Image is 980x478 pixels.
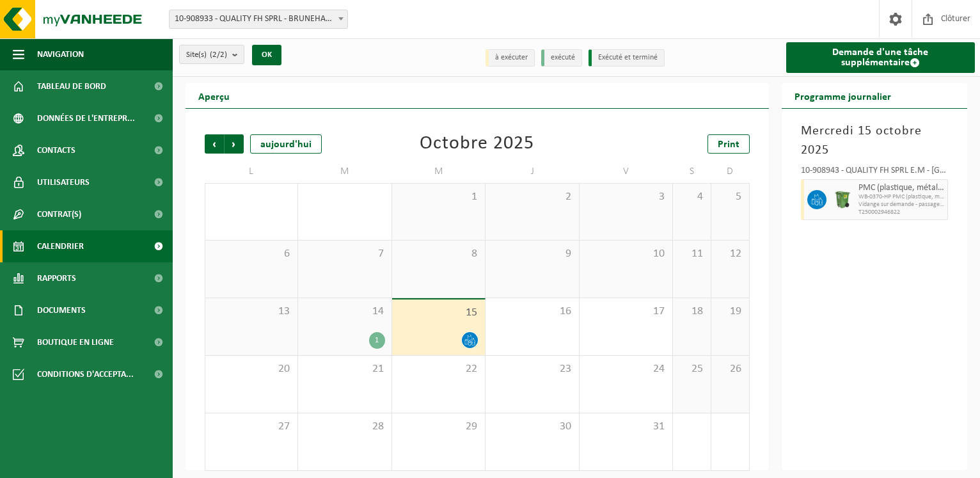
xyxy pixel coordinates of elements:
[212,420,291,434] span: 27
[679,247,704,261] span: 11
[718,190,743,204] span: 5
[225,134,244,154] span: Suivant
[858,193,945,201] span: WB-0370-HP PMC (plastique, métal, carton boisson) (industrie
[37,102,135,134] span: Données de l'entrepr...
[486,49,535,67] li: à exécuter
[399,247,478,261] span: 8
[586,190,666,204] span: 3
[786,42,976,73] a: Demande d'une tâche supplémentaire
[782,83,904,108] h2: Programme journalier
[37,262,76,294] span: Rapports
[858,183,945,193] span: PMC (plastique, métal, carton boisson) (industriel)
[186,45,227,65] span: Site(s)
[298,160,391,183] td: M
[210,51,227,59] count: (2/2)
[37,198,81,230] span: Contrat(s)
[169,10,348,29] span: 10-908933 - QUALITY FH SPRL - BRUNEHAUT
[486,160,579,183] td: J
[589,49,665,67] li: Exécuté et terminé
[833,190,852,209] img: WB-0370-HPE-GN-50
[37,166,90,198] span: Utilisateurs
[186,83,242,108] h2: Aperçu
[212,362,291,376] span: 20
[37,294,86,326] span: Documents
[858,201,945,209] span: Vidange sur demande - passage dans une tournée fixe
[170,10,347,28] span: 10-908933 - QUALITY FH SPRL - BRUNEHAUT
[37,326,114,358] span: Boutique en ligne
[37,230,84,262] span: Calendrier
[399,190,478,204] span: 1
[252,45,281,65] button: OK
[37,134,75,166] span: Contacts
[679,362,704,376] span: 25
[37,358,134,390] span: Conditions d'accepta...
[541,49,582,67] li: exécuté
[801,122,949,160] h3: Mercredi 15 octobre 2025
[304,420,384,434] span: 28
[304,247,384,261] span: 7
[586,247,666,261] span: 10
[212,305,291,319] span: 13
[580,160,673,183] td: V
[801,166,949,179] div: 10-908943 - QUALITY FH SPRL E.M - [GEOGRAPHIC_DATA]
[492,420,572,434] span: 30
[586,420,666,434] span: 31
[420,134,534,154] div: Octobre 2025
[492,362,572,376] span: 23
[492,305,572,319] span: 16
[718,362,743,376] span: 26
[718,247,743,261] span: 12
[711,160,750,183] td: D
[304,362,384,376] span: 21
[212,247,291,261] span: 6
[399,420,478,434] span: 29
[179,45,244,64] button: Site(s)(2/2)
[369,332,385,349] div: 1
[37,38,84,70] span: Navigation
[399,362,478,376] span: 22
[718,139,739,150] span: Print
[586,362,666,376] span: 24
[250,134,322,154] div: aujourd'hui
[304,305,384,319] span: 14
[707,134,750,154] a: Print
[858,209,945,216] span: T250002946822
[679,190,704,204] span: 4
[492,247,572,261] span: 9
[679,305,704,319] span: 18
[673,160,711,183] td: S
[399,306,478,320] span: 15
[586,305,666,319] span: 17
[205,134,224,154] span: Précédent
[392,160,486,183] td: M
[492,190,572,204] span: 2
[205,160,298,183] td: L
[37,70,106,102] span: Tableau de bord
[718,305,743,319] span: 19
